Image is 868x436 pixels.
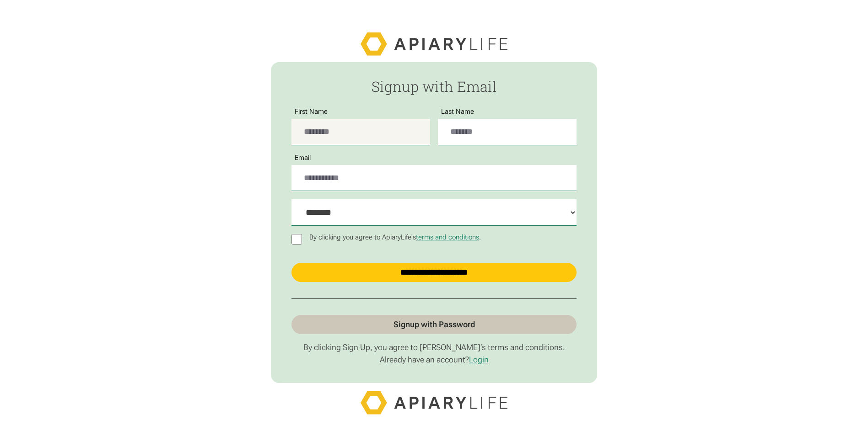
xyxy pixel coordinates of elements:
[291,342,577,352] p: By clicking Sign Up, you agree to [PERSON_NAME]’s terms and conditions.
[291,154,314,162] label: Email
[291,355,577,365] p: Already have an account?
[306,234,484,241] p: By clicking you agree to ApiaryLife's .
[438,108,477,116] label: Last Name
[271,62,597,383] form: Passwordless Signup
[291,79,577,94] h2: Signup with Email
[469,355,489,364] a: Login
[291,315,577,334] a: Signup with Password
[291,108,331,116] label: First Name
[416,233,479,241] a: terms and conditions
